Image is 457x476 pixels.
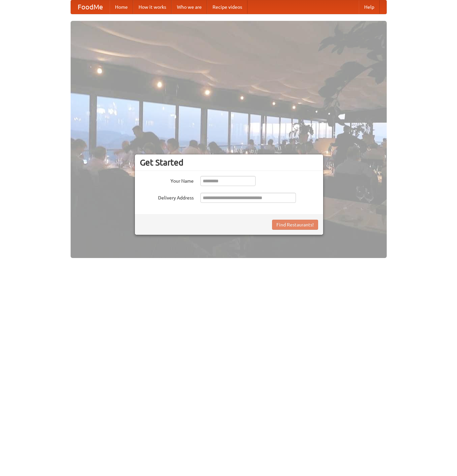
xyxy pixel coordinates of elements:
[272,220,318,230] button: Find Restaurants!
[172,0,207,14] a: Who we are
[359,0,380,14] a: Help
[140,157,318,168] h3: Get Started
[71,0,110,14] a: FoodMe
[133,0,172,14] a: How it works
[207,0,247,14] a: Recipe videos
[140,176,194,184] label: Your Name
[140,193,194,201] label: Delivery Address
[110,0,133,14] a: Home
